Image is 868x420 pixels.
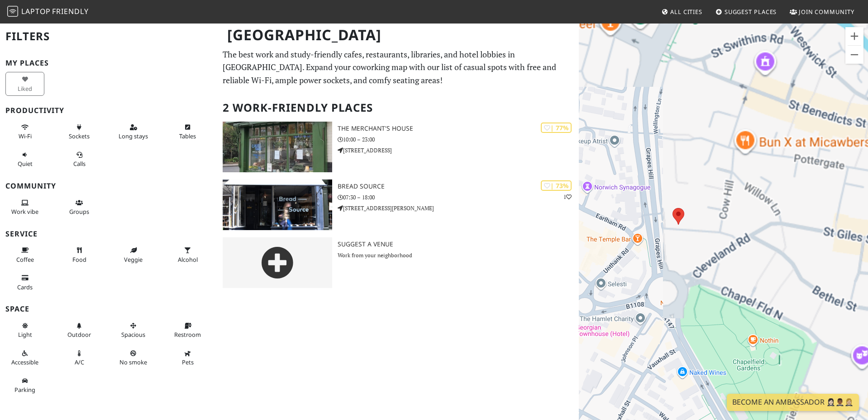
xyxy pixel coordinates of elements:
button: Tables [168,120,207,144]
p: Work from your neighborhood [338,251,579,260]
h2: Filters [5,23,212,50]
span: Accessible [11,358,38,366]
h3: My Places [5,59,212,67]
span: Laptop [21,6,51,16]
span: Air conditioned [75,358,84,366]
button: Groups [60,195,99,219]
button: A/C [60,346,99,370]
button: Cards [5,270,44,294]
span: Restroom [174,330,201,339]
a: All Cities [658,4,706,20]
span: People working [11,208,38,216]
button: Accessible [5,346,44,370]
img: The Merchant's House [223,122,332,172]
a: Become an Ambassador 🤵🏻‍♀️🤵🏾‍♂️🤵🏼‍♀️ [727,394,859,411]
span: Spacious [121,330,145,339]
a: Suggest a Venue Work from your neighborhood [217,237,579,288]
button: Pets [168,346,207,370]
span: Smoke free [119,358,147,366]
p: [STREET_ADDRESS] [338,146,579,155]
span: Group tables [69,208,89,216]
button: No smoke [114,346,153,370]
p: [STREET_ADDRESS][PERSON_NAME] [338,204,579,212]
span: Stable Wi-Fi [19,132,32,140]
span: Parking [14,386,35,394]
button: Wi-Fi [5,120,44,144]
span: Food [72,255,86,264]
button: Food [60,243,99,267]
button: Calls [60,147,99,171]
span: Work-friendly tables [179,132,196,140]
span: Credit cards [17,283,33,291]
span: Natural light [18,330,32,339]
button: Quiet [5,147,44,171]
button: Outdoor [60,318,99,342]
button: Light [5,318,44,342]
button: Coffee [5,243,44,267]
a: LaptopFriendly LaptopFriendly [7,4,89,20]
span: Join Community [799,8,854,16]
h3: The Merchant's House [338,125,579,132]
a: Join Community [786,4,858,20]
button: Restroom [168,318,207,342]
p: The best work and study-friendly cafes, restaurants, libraries, and hotel lobbies in [GEOGRAPHIC_... [223,48,573,87]
h1: [GEOGRAPHIC_DATA] [220,23,577,47]
h3: Service [5,230,212,238]
button: Zoom in [845,27,863,45]
h2: 2 Work-Friendly Places [223,94,573,122]
img: gray-place-d2bdb4477600e061c01bd816cc0f2ef0cfcb1ca9e3ad78868dd16fb2af073a21.png [223,237,332,288]
button: Alcohol [168,243,207,267]
div: | 77% [541,123,572,133]
span: Veggie [124,255,143,264]
button: Parking [5,373,44,397]
span: Suggest Places [725,8,777,16]
span: Power sockets [69,132,90,140]
button: Work vibe [5,195,44,219]
span: All Cities [670,8,702,16]
span: Outdoor area [67,330,91,339]
a: Suggest Places [712,4,781,20]
h3: Bread Source [338,183,579,190]
p: 1 [563,193,572,201]
h3: Community [5,182,212,190]
a: The Merchant's House | 77% The Merchant's House 10:00 – 23:00 [STREET_ADDRESS] [217,122,579,172]
h3: Suggest a Venue [338,241,579,248]
span: Coffee [16,255,34,264]
p: 07:30 – 18:00 [338,193,579,202]
button: Veggie [114,243,153,267]
h3: Space [5,305,212,313]
span: Quiet [18,160,33,168]
span: Long stays [119,132,148,140]
span: Video/audio calls [73,160,86,168]
button: Sockets [60,120,99,144]
div: | 73% [541,180,572,191]
span: Alcohol [178,255,198,264]
button: Long stays [114,120,153,144]
h3: Productivity [5,106,212,115]
img: Bread Source [223,179,332,230]
a: Bread Source | 73% 1 Bread Source 07:30 – 18:00 [STREET_ADDRESS][PERSON_NAME] [217,179,579,230]
button: Zoom out [845,46,863,64]
span: Friendly [52,6,88,16]
img: LaptopFriendly [7,6,18,17]
span: Pet friendly [182,358,194,366]
button: Spacious [114,318,153,342]
p: 10:00 – 23:00 [338,135,579,144]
